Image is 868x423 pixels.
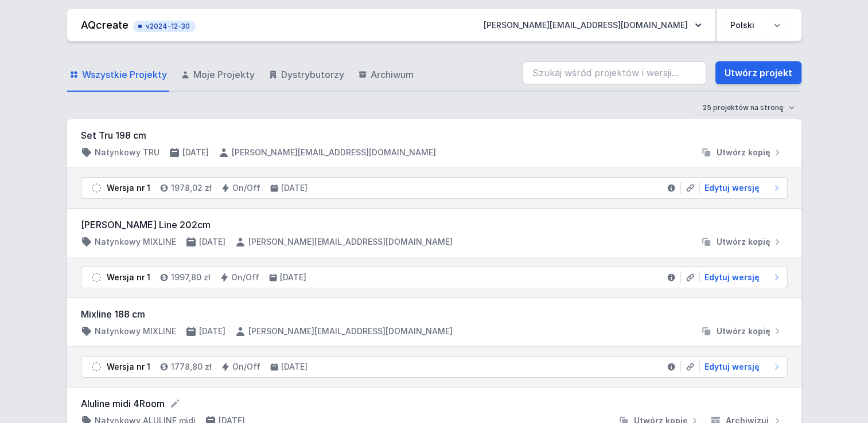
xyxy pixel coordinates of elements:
div: Wersja nr 1 [107,182,150,194]
span: Wszystkie Projekty [82,68,167,81]
span: Moje Projekty [193,68,255,81]
span: Utwórz kopię [717,147,770,158]
form: Aluline midi 4Room [81,397,788,410]
a: Edytuj wersję [700,272,783,283]
h4: Natynkowy TRU [95,147,159,158]
button: [PERSON_NAME][EMAIL_ADDRESS][DOMAIN_NAME] [474,15,711,36]
span: Utwórz kopię [717,326,770,337]
span: Utwórz kopię [717,236,770,248]
span: v2024-12-30 [139,22,190,31]
h4: [PERSON_NAME][EMAIL_ADDRESS][DOMAIN_NAME] [248,236,453,248]
h4: Natynkowy MIXLINE [95,326,176,337]
a: Edytuj wersję [700,361,783,373]
select: Wybierz język [723,15,788,36]
button: Utwórz kopię [696,236,788,248]
button: Utwórz kopię [696,147,788,158]
h4: 1997,80 zł [171,272,211,283]
h4: [DATE] [281,182,308,194]
h3: Mixline 188 cm [81,307,788,321]
a: Edytuj wersję [700,182,783,194]
h4: 1778,80 zł [171,361,212,373]
span: Edytuj wersję [704,361,760,373]
h3: [PERSON_NAME] Line 202cm [81,218,788,232]
h4: On/Off [232,182,260,194]
span: Archiwum [371,68,414,81]
a: Moje Projekty [178,58,257,92]
h4: [DATE] [280,272,306,283]
h4: [PERSON_NAME][EMAIL_ADDRESS][DOMAIN_NAME] [248,326,453,337]
a: Wszystkie Projekty [67,58,169,92]
button: Utwórz kopię [696,326,788,337]
h4: On/Off [232,361,260,373]
h4: [DATE] [182,147,209,158]
div: Wersja nr 1 [107,361,150,373]
h4: 1978,02 zł [171,182,212,194]
a: Utwórz projekt [715,61,801,84]
img: draft.svg [91,182,102,194]
h4: [DATE] [199,326,225,337]
div: Wersja nr 1 [107,272,150,283]
span: Edytuj wersję [704,182,760,194]
a: AQcreate [81,19,129,31]
h4: On/Off [231,272,259,283]
h4: [DATE] [199,236,225,248]
input: Szukaj wśród projektów i wersji... [523,61,706,84]
h4: [DATE] [281,361,308,373]
img: draft.svg [91,272,102,283]
button: v2024-12-30 [133,18,196,32]
h4: Natynkowy MIXLINE [95,236,176,248]
img: draft.svg [91,361,102,373]
span: Dystrybutorzy [281,68,344,81]
span: Edytuj wersję [704,272,760,283]
h3: Set Tru 198 cm [81,128,788,142]
button: Edytuj nazwę projektu [169,398,181,409]
h4: [PERSON_NAME][EMAIL_ADDRESS][DOMAIN_NAME] [232,147,436,158]
a: Dystrybutorzy [266,58,347,92]
a: Archiwum [356,58,416,92]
